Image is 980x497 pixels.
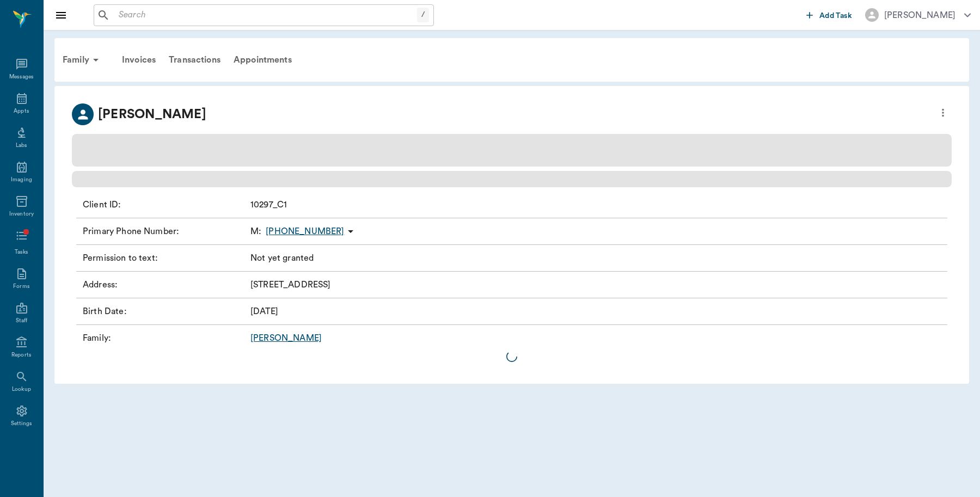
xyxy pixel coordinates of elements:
button: more [934,103,952,122]
a: [PERSON_NAME] [250,334,322,342]
div: Lookup [12,385,31,394]
p: Not yet granted [250,251,314,265]
div: Staff [16,317,27,325]
div: / [417,8,429,22]
div: Imaging [11,176,32,184]
p: Address : [83,278,246,291]
p: 10297_C1 [250,198,287,211]
button: Add Task [802,5,856,25]
button: Close drawer [50,4,72,26]
p: [STREET_ADDRESS] [250,278,330,291]
p: Client ID : [83,198,246,211]
a: Invoices [115,47,162,73]
div: Forms [13,283,29,291]
div: Labs [16,142,27,150]
span: M : [250,225,261,238]
div: Messages [9,73,34,81]
p: Primary Phone Number : [83,225,246,238]
a: Transactions [162,47,227,73]
div: Inventory [9,210,34,218]
a: Appointments [227,47,298,73]
p: Birth Date : [83,305,246,318]
p: [DATE] [250,305,278,318]
input: Search [114,8,417,23]
div: Tasks [15,248,28,256]
p: Permission to text : [83,251,246,265]
div: Reports [11,351,32,359]
div: [PERSON_NAME] [884,9,955,22]
p: Family : [83,332,246,345]
button: [PERSON_NAME] [856,5,979,25]
div: Appts [14,107,29,115]
p: [PHONE_NUMBER] [266,225,344,238]
div: Family [56,47,109,73]
p: [PERSON_NAME] [98,105,206,124]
